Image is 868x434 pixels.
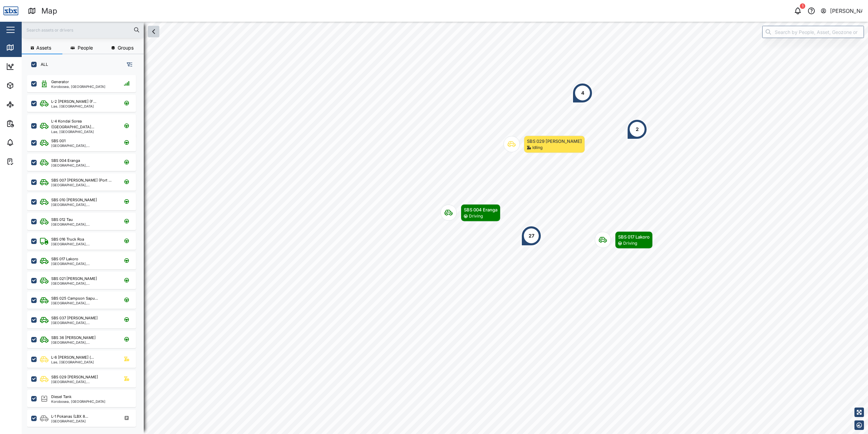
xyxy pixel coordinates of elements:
[51,79,69,85] div: Generator
[51,164,116,167] div: [GEOGRAPHIC_DATA], [GEOGRAPHIC_DATA]
[51,380,116,383] div: [GEOGRAPHIC_DATA], [GEOGRAPHIC_DATA]
[51,400,105,403] div: Korobosea, [GEOGRAPHIC_DATA]
[51,105,96,108] div: Lae, [GEOGRAPHIC_DATA]
[78,45,93,50] span: People
[820,6,863,16] button: [PERSON_NAME]
[572,83,593,103] div: Map marker
[51,118,116,130] div: L-4 Kondai Sorea ([GEOGRAPHIC_DATA]...
[27,73,143,429] div: grid
[51,282,116,285] div: [GEOGRAPHIC_DATA], [GEOGRAPHIC_DATA]
[595,231,653,249] div: Map marker
[51,85,105,88] div: Korobosea, [GEOGRAPHIC_DATA]
[527,138,582,145] div: SBS 029 [PERSON_NAME]
[627,119,647,139] div: Map marker
[618,233,650,240] div: SBS 017 Lakoro
[51,262,116,265] div: [GEOGRAPHIC_DATA], [GEOGRAPHIC_DATA]
[22,22,868,434] canvas: Map
[521,226,541,246] div: Map marker
[36,45,51,50] span: Assets
[762,26,864,38] input: Search by People, Asset, Geozone or Place
[37,62,48,67] label: ALL
[51,177,112,183] div: SBS 007 [PERSON_NAME] (Port ...
[504,136,585,153] div: Map marker
[18,101,34,108] div: Sites
[469,213,483,220] div: Driving
[18,139,39,146] div: Alarms
[51,242,116,246] div: [GEOGRAPHIC_DATA], [GEOGRAPHIC_DATA]
[51,223,116,226] div: [GEOGRAPHIC_DATA], [GEOGRAPHIC_DATA]
[51,130,116,133] div: Lae, [GEOGRAPHIC_DATA]
[51,197,97,203] div: SBS 010 [PERSON_NAME]
[623,240,637,247] div: Driving
[51,296,98,301] div: SBS 025 Campson Sapu...
[26,25,140,35] input: Search assets or drivers
[51,217,73,223] div: SBS 012 Tau
[51,237,84,242] div: SBS 016 Truck Roa
[51,144,116,147] div: [GEOGRAPHIC_DATA], [GEOGRAPHIC_DATA]
[51,321,116,324] div: [GEOGRAPHIC_DATA], [GEOGRAPHIC_DATA]
[51,203,116,206] div: [GEOGRAPHIC_DATA], [GEOGRAPHIC_DATA]
[51,256,78,262] div: SBS 017 Lakoro
[51,99,96,105] div: L-2 [PERSON_NAME] (F...
[51,335,96,341] div: SBS 36 [PERSON_NAME]
[830,7,863,15] div: [PERSON_NAME]
[800,3,805,9] div: 1
[532,145,542,151] div: Idling
[18,120,41,127] div: Reports
[581,89,584,97] div: 4
[51,394,72,400] div: Diesel Tank
[18,63,48,70] div: Dashboard
[464,206,497,213] div: SBS 004 Eranga
[51,419,88,423] div: [GEOGRAPHIC_DATA]
[18,158,36,165] div: Tasks
[18,44,33,51] div: Map
[51,360,94,364] div: Lae, [GEOGRAPHIC_DATA]
[51,374,98,380] div: SBS 029 [PERSON_NAME]
[51,158,80,164] div: SBS 004 Eranga
[51,183,116,187] div: [GEOGRAPHIC_DATA], [GEOGRAPHIC_DATA]
[51,414,88,419] div: L-1 Pokanas (LBX 8...
[41,5,57,17] div: Map
[51,138,65,144] div: SBS 001
[118,45,134,50] span: Groups
[51,276,97,282] div: SBS 021 [PERSON_NAME]
[3,3,18,18] img: Main Logo
[636,126,639,133] div: 2
[440,204,500,222] div: Map marker
[51,301,116,305] div: [GEOGRAPHIC_DATA], [GEOGRAPHIC_DATA]
[51,315,98,321] div: SBS 037 [PERSON_NAME]
[51,341,116,344] div: [GEOGRAPHIC_DATA], [GEOGRAPHIC_DATA]
[529,232,534,240] div: 27
[51,355,94,360] div: L-6 [PERSON_NAME] (...
[18,82,39,89] div: Assets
